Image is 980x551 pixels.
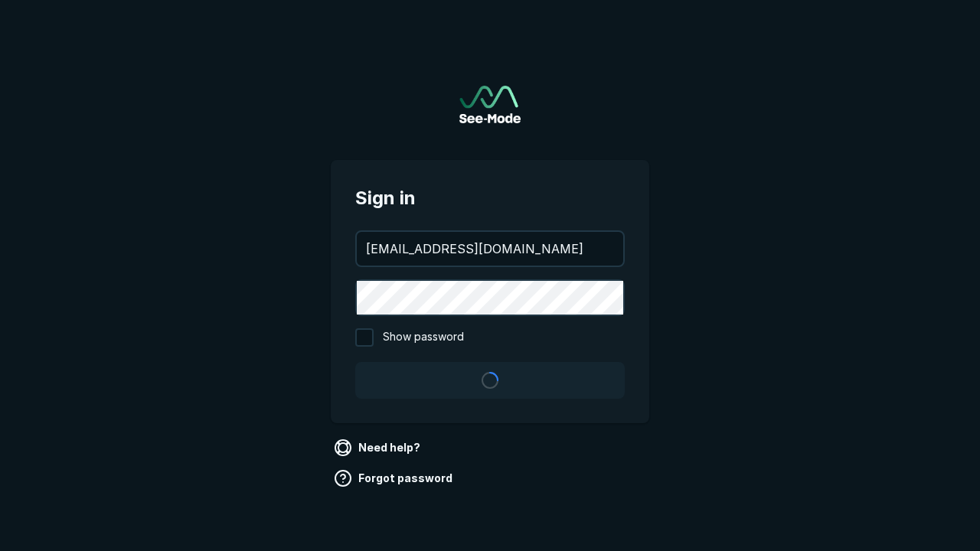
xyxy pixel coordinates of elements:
img: See-Mode Logo [459,86,521,123]
a: Forgot password [331,466,459,491]
span: Sign in [355,184,625,212]
span: Show password [383,328,464,347]
input: your@email.com [357,232,623,266]
a: Go to sign in [459,86,521,123]
a: Need help? [331,435,426,460]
